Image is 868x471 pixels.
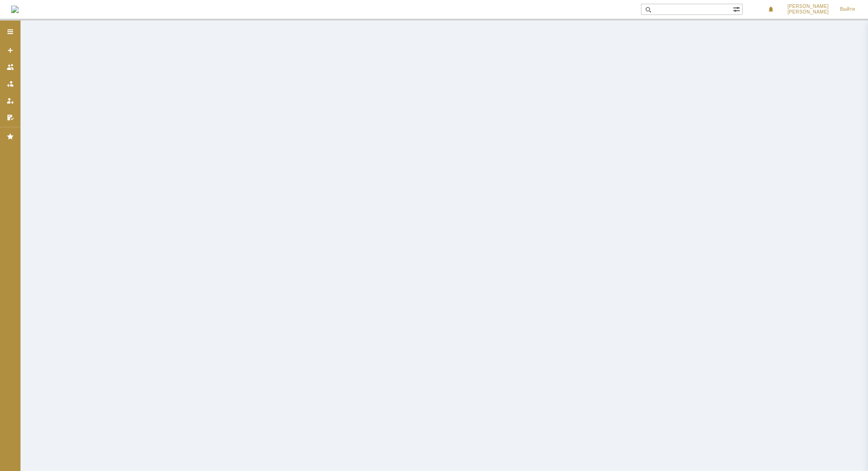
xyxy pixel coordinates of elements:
[3,93,18,108] a: Мои заявки
[3,60,18,75] a: Заявки на командах
[11,6,19,13] img: logo
[11,6,19,13] a: Перейти на домашнюю страницу
[787,4,829,9] span: [PERSON_NAME]
[3,43,18,58] a: Создать заявку
[3,110,18,125] a: Мои согласования
[787,9,829,15] span: [PERSON_NAME]
[3,76,18,91] a: Заявки в моей ответственности
[733,4,742,13] span: Расширенный поиск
